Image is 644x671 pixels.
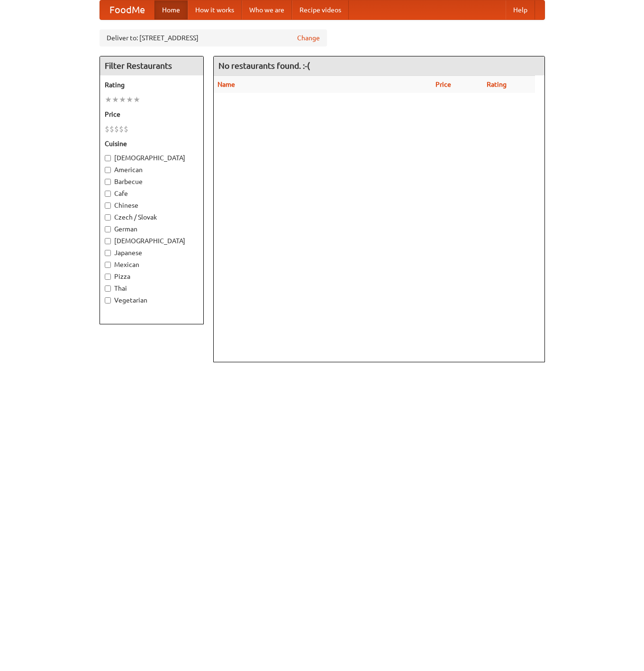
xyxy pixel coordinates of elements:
[105,165,199,175] label: American
[218,81,235,88] a: Name
[154,0,188,19] a: Home
[100,29,327,46] div: Deliver to: [STREET_ADDRESS]
[119,124,124,134] li: $
[188,0,242,19] a: How it works
[105,285,111,292] input: Thai
[100,0,154,19] a: FoodMe
[105,202,111,209] input: Chinese
[105,295,199,305] label: Vegetarian
[105,236,199,246] label: [DEMOGRAPHIC_DATA]
[105,214,111,221] input: Czech / Slovak
[133,94,140,105] li: ★
[105,179,111,185] input: Barbecue
[105,167,111,173] input: American
[119,94,126,105] li: ★
[112,94,119,105] li: ★
[105,284,199,293] label: Thai
[105,110,199,119] h5: Price
[124,124,128,134] li: $
[105,274,111,280] input: Pizza
[105,248,199,257] label: Japanese
[487,81,507,88] a: Rating
[105,260,199,269] label: Mexican
[242,0,292,19] a: Who we are
[105,226,111,232] input: German
[105,94,112,105] li: ★
[218,61,310,70] ng-pluralize: No restaurants found. :-(
[105,201,199,210] label: Chinese
[105,177,199,186] label: Barbecue
[292,0,349,19] a: Recipe videos
[105,272,199,281] label: Pizza
[105,124,109,134] li: $
[506,0,535,19] a: Help
[105,238,111,244] input: [DEMOGRAPHIC_DATA]
[105,262,111,268] input: Mexican
[105,153,199,163] label: [DEMOGRAPHIC_DATA]
[105,155,111,161] input: [DEMOGRAPHIC_DATA]
[109,124,114,134] li: $
[105,191,111,197] input: Cafe
[105,139,199,148] h5: Cuisine
[105,250,111,256] input: Japanese
[100,56,203,75] h4: Filter Restaurants
[126,94,133,105] li: ★
[114,124,119,134] li: $
[435,81,451,88] a: Price
[105,80,199,90] h5: Rating
[297,33,320,43] a: Change
[105,297,111,303] input: Vegetarian
[105,212,199,222] label: Czech / Slovak
[105,189,199,198] label: Cafe
[105,224,199,234] label: German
